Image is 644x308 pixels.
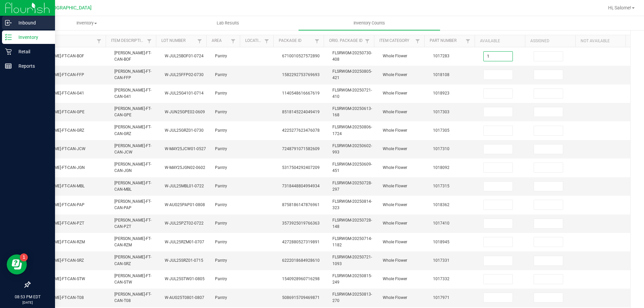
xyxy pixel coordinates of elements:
span: Inventory [16,20,157,26]
span: [PERSON_NAME]-FT-CAN-STW [31,276,85,281]
span: 1018945 [433,240,449,244]
a: Lot NumberSortable [161,38,195,44]
span: 1018092 [433,165,449,170]
span: W-JUL25PZT02-0722 [165,221,204,226]
a: Filter [95,37,103,45]
span: 1017283 [433,54,449,58]
span: Pantry [215,202,227,207]
span: W-JUL25GRZ01-0730 [165,128,204,133]
span: Whole Flower [383,128,407,133]
span: 1017971 [433,295,449,300]
span: W-JUL25SRZ01-0715 [165,258,203,263]
a: Inventory Counts [299,16,440,30]
span: Whole Flower [383,202,407,207]
span: 8518145224049419 [282,110,320,114]
span: 1540928960716298 [282,276,320,281]
span: FLSRWGM-20250728-148 [332,218,372,229]
span: [PERSON_NAME]-FT-CAN-T08 [31,295,84,300]
a: Inventory [16,16,157,30]
span: 5317504292407209 [282,165,320,170]
span: W-JUL25RZM01-0707 [165,240,204,244]
span: [PERSON_NAME]-FT-CAN-GRZ [114,125,151,136]
span: FLSRWGM-20250806-1724 [332,125,372,136]
span: Pantry [215,184,227,188]
span: [PERSON_NAME]-FT-CAN-MBL [31,184,85,188]
span: [PERSON_NAME]-FT-CAN-FFP [114,69,151,80]
inline-svg: Inventory [5,34,12,41]
span: Whole Flower [383,91,407,96]
a: Filter [196,37,204,45]
a: Filter [464,37,472,45]
span: Lab Results [208,20,248,26]
span: FLSRWGM-20250813-270 [332,292,372,303]
span: FLSRWGM-20250609-451 [332,162,372,173]
span: 1140548616667619 [282,91,320,96]
span: [PERSON_NAME]-FT-CAN-JGN [114,162,151,173]
a: Part NumberSortable [430,38,464,44]
a: LocationSortable [245,38,262,44]
span: [PERSON_NAME]-FT-CAN-MBL [114,181,151,192]
span: W-JUN25GPE02-0609 [165,110,205,114]
span: W-MAY25JCW01-0527 [165,146,206,151]
a: Package IdSortable [279,38,313,44]
span: [PERSON_NAME]-FT-CAN-PAP [114,199,151,210]
span: 1017332 [433,276,449,281]
span: Pantry [215,221,227,226]
a: Filter [414,37,422,45]
a: Item DescriptionSortable [111,38,145,44]
a: Filter [313,37,321,45]
span: W-JUL25FFP02-0730 [165,72,204,77]
span: Whole Flower [383,54,407,58]
span: Pantry [215,110,227,114]
span: [PERSON_NAME]-FT-CAN-GPE [114,106,151,117]
span: 4225277623476078 [282,128,320,133]
a: Filter [145,37,153,45]
span: 7318448804994934 [282,184,320,188]
span: [PERSON_NAME]-FT-CAN-GPE [31,110,85,114]
span: [PERSON_NAME]-FT-CAN-JCW [31,146,86,151]
p: Reports [12,62,52,70]
span: W-AUG25PAP01-0808 [165,202,205,207]
iframe: Resource center unread badge [20,253,28,261]
span: Pantry [215,128,227,133]
span: [PERSON_NAME]-FT-CAN-RZM [31,240,85,244]
span: 4272880527319891 [282,240,320,244]
span: [PERSON_NAME]-FT-CAN-BOF [114,51,151,62]
span: Pantry [215,165,227,170]
span: 1018108 [433,72,449,77]
span: 1017410 [433,221,449,226]
span: Pantry [215,54,227,58]
span: FLSRWGM-20250602-993 [332,143,372,155]
p: Inbound [12,19,52,27]
span: Pantry [215,240,227,244]
p: Retail [12,48,52,56]
span: W-MAY25JGN02-0602 [165,165,205,170]
th: Not Available [575,35,626,47]
span: 1017315 [433,184,449,188]
span: Whole Flower [383,184,407,188]
span: [PERSON_NAME]-FT-CAN-G41 [114,88,151,99]
span: Inventory Counts [344,20,394,26]
span: Whole Flower [383,258,407,263]
span: Whole Flower [383,146,407,151]
a: Item CategorySortable [379,38,413,44]
inline-svg: Reports [5,63,12,69]
span: FLSRWGM-20250714-1182 [332,236,372,247]
a: Lab Results [157,16,299,30]
span: W-JUL25BOF01-0724 [165,54,204,58]
span: [PERSON_NAME]-FT-CAN-BOF [31,54,84,58]
span: 1017310 [433,146,449,151]
span: [PERSON_NAME]-FT-CAN-SRZ [31,258,84,263]
span: Whole Flower [383,276,407,281]
p: Inventory [12,33,52,41]
span: [PERSON_NAME]-FT-CAN-PZT [114,218,151,229]
span: Whole Flower [383,295,407,300]
span: FLSRWGM-20250613-168 [332,106,372,117]
span: [PERSON_NAME]-FT-CAN-PZT [31,221,84,226]
span: Whole Flower [383,221,407,226]
a: SKUSortable [27,38,95,44]
span: Whole Flower [383,110,407,114]
span: Pantry [215,72,227,77]
span: W-JUL25MBL01-0722 [165,184,204,188]
span: [PERSON_NAME]-FT-CAN-GRZ [31,128,84,133]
